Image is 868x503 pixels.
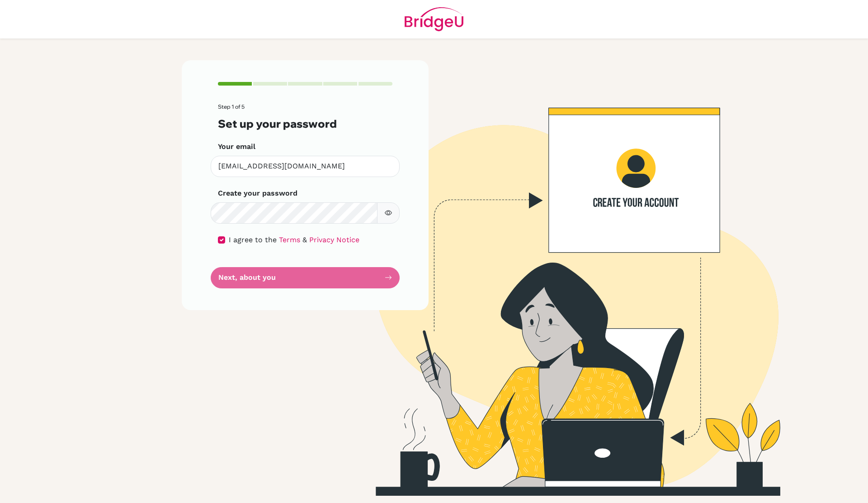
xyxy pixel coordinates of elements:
label: Your email [218,141,255,152]
h3: Set up your password [218,117,392,130]
img: Create your account [305,60,821,496]
label: Create your password [218,188,297,199]
a: Privacy Notice [309,235,359,244]
a: Terms [279,235,300,244]
span: & [302,235,307,244]
span: Step 1 of 5 [218,103,245,110]
span: I agree to the [229,235,277,244]
input: Insert your email* [211,156,400,177]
